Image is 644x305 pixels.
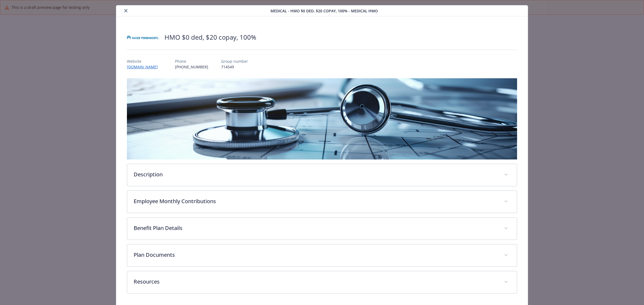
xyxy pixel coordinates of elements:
div: Benefit Plan Details [127,218,517,240]
div: Description [127,164,517,186]
p: 714549 [221,64,248,70]
div: Plan Documents [127,244,517,266]
p: Group number [221,58,248,64]
p: Website [127,58,162,64]
div: Resources [127,271,517,293]
p: [PHONE_NUMBER] [175,64,208,70]
p: Resources [134,278,497,286]
a: [DOMAIN_NAME] [127,64,162,69]
span: Medical - HMO $0 ded, $20 copay, 100% - Medical HMO [270,8,378,14]
p: Plan Documents [134,251,497,259]
img: Kaiser Permanente Insurance Company [127,29,159,45]
p: Employee Monthly Contributions [134,197,497,205]
p: Benefit Plan Details [134,224,497,232]
p: Description [134,170,497,178]
p: Phone [175,58,208,64]
img: banner [127,78,517,159]
h2: HMO $0 ded, $20 copay, 100% [164,33,256,42]
div: Employee Monthly Contributions [127,191,517,213]
button: close [123,8,129,14]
